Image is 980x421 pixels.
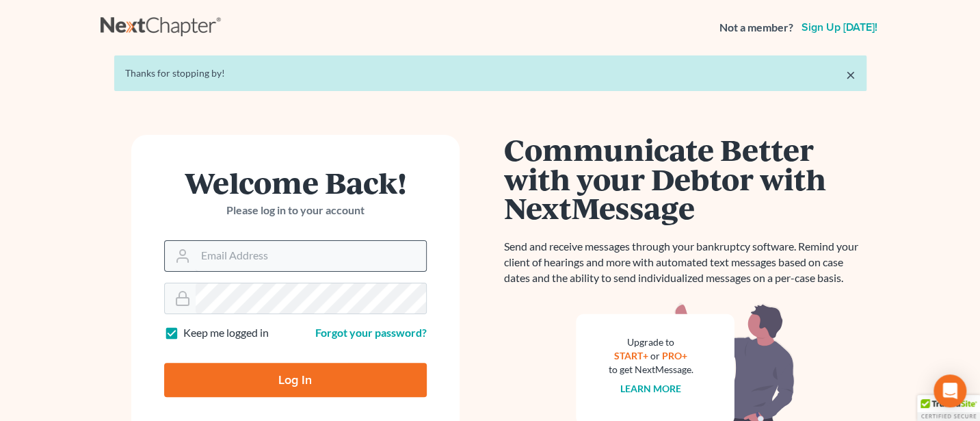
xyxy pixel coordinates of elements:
[504,239,866,286] p: Send and receive messages through your bankruptcy software. Remind your client of hearings and mo...
[620,383,681,394] a: Learn more
[196,241,426,271] input: Email Address
[315,326,427,339] a: Forgot your password?
[662,350,687,361] a: PRO+
[846,66,856,83] a: ×
[164,203,427,218] p: Please log in to your account
[650,350,660,361] span: or
[125,66,856,80] div: Thanks for stopping by!
[504,135,866,222] h1: Communicate Better with your Debtor with NextMessage
[917,395,980,421] div: TrustedSite Certified
[164,363,427,397] input: Log In
[183,325,269,341] label: Keep me logged in
[719,20,793,36] strong: Not a member?
[614,350,648,361] a: START+
[609,335,693,349] div: Upgrade to
[164,168,427,197] h1: Welcome Back!
[609,363,693,377] div: to get NextMessage.
[799,22,880,33] a: Sign up [DATE]!
[933,374,966,407] div: Open Intercom Messenger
